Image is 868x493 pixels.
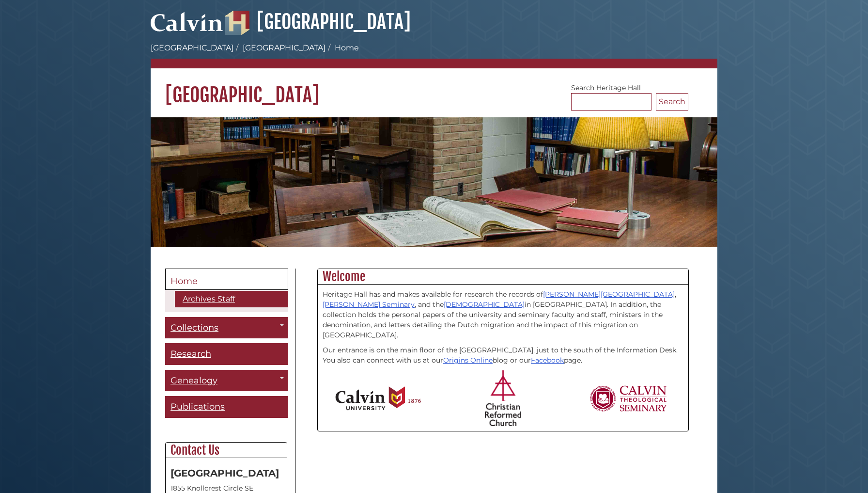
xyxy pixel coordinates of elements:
[444,300,525,309] a: [DEMOGRAPHIC_DATA]
[325,42,359,54] li: Home
[531,356,564,365] a: Facebook
[543,290,675,299] a: [PERSON_NAME][GEOGRAPHIC_DATA]
[225,11,249,35] img: Hekman Library Logo
[151,42,717,68] nav: breadcrumb
[323,300,415,309] a: [PERSON_NAME] Seminary
[485,370,521,426] img: Christian Reformed Church
[170,349,211,359] span: Research
[165,317,288,339] a: Collections
[170,401,225,412] span: Publications
[589,385,667,412] img: Calvin Theological Seminary
[170,375,217,386] span: Genealogy
[323,345,683,366] p: Our entrance is on the main floor of the [GEOGRAPHIC_DATA], just to the south of the Information ...
[323,289,683,340] p: Heritage Hall has and makes available for research the records of , , and the in [GEOGRAPHIC_DATA...
[335,386,421,411] img: Calvin University
[170,467,279,479] strong: [GEOGRAPHIC_DATA]
[151,8,223,35] img: Calvin
[243,43,325,52] a: [GEOGRAPHIC_DATA]
[165,396,288,418] a: Publications
[165,343,288,365] a: Research
[151,68,717,107] h1: [GEOGRAPHIC_DATA]
[165,269,288,290] a: Home
[443,356,493,365] a: Origins Online
[151,43,233,52] a: [GEOGRAPHIC_DATA]
[656,93,688,111] button: Search
[170,276,198,286] span: Home
[151,22,223,31] a: Calvin University
[175,291,288,307] a: Archives Staff
[225,10,411,34] a: [GEOGRAPHIC_DATA]
[170,322,218,333] span: Collections
[165,370,288,392] a: Genealogy
[166,443,287,458] h2: Contact Us
[318,269,688,285] h2: Welcome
